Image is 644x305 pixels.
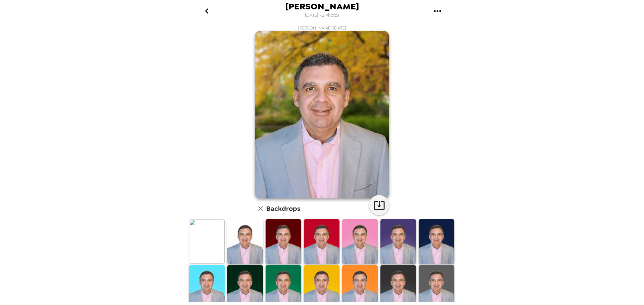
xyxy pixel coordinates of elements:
[298,25,346,31] span: [PERSON_NAME] , [DATE]
[305,11,339,20] span: [DATE] • 2 Photos
[266,203,300,214] h6: Backdrops
[255,31,389,198] img: user
[285,2,359,11] span: [PERSON_NAME]
[189,219,225,263] img: Original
